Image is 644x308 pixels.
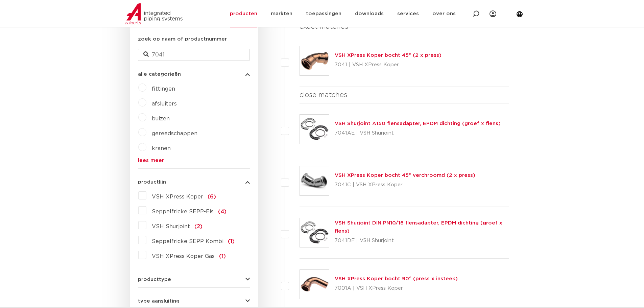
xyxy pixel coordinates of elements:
[138,299,250,304] button: type aansluiting
[138,180,250,185] button: productlijn
[138,72,181,77] span: alle categorieën
[138,277,250,282] button: producttype
[300,166,329,195] img: Thumbnail for VSH XPress Koper bocht 45° verchroomd (2 x press)
[152,254,215,259] span: VSH XPress Koper Gas
[152,146,171,151] a: kranen
[335,121,501,126] a: VSH Shurjoint A150 flensadapter, EPDM dichting (groef x flens)
[138,72,250,77] button: alle categorieën
[138,49,250,61] input: zoeken
[138,277,171,282] span: producttype
[300,115,329,144] img: Thumbnail for VSH Shurjoint A150 flensadapter, EPDM dichting (groef x flens)
[300,218,329,247] img: Thumbnail for VSH Shurjoint DIN PN10/16 flensadapter, EPDM dichting (groef x flens)
[300,46,329,75] img: Thumbnail for VSH XPress Koper bocht 45° (2 x press)
[335,283,458,294] p: 7001A | VSH XPress Koper
[194,224,202,229] span: (2)
[335,220,502,234] a: VSH Shurjoint DIN PN10/16 flensadapter, EPDM dichting (groef x flens)
[300,270,329,299] img: Thumbnail for VSH XPress Koper bocht 90° (press x insteek)
[152,101,177,106] a: afsluiters
[219,254,226,259] span: (1)
[152,239,223,244] span: Seppelfricke SEPP Kombi
[335,173,475,178] a: VSH XPress Koper bocht 45° verchroomd (2 x press)
[152,209,214,214] span: Seppelfricke SEPP-Eis
[152,86,175,92] a: fittingen
[218,209,226,214] span: (4)
[300,90,509,100] h4: close matches
[228,239,235,244] span: (1)
[335,180,475,190] p: 7041C | VSH XPress Koper
[335,235,509,246] p: 7041DE | VSH Shurjoint
[138,180,166,185] span: productlijn
[152,131,197,136] a: gereedschappen
[152,116,170,121] a: buizen
[152,194,203,199] span: VSH XPress Koper
[335,128,501,139] p: 7041AE | VSH Shurjoint
[138,35,227,43] label: zoek op naam of productnummer
[152,224,190,229] span: VSH Shurjoint
[335,53,442,58] a: VSH XPress Koper bocht 45° (2 x press)
[335,60,442,70] p: 7041 | VSH XPress Koper
[335,276,458,281] a: VSH XPress Koper bocht 90° (press x insteek)
[138,158,250,163] a: lees meer
[138,299,180,304] span: type aansluiting
[208,194,216,199] span: (6)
